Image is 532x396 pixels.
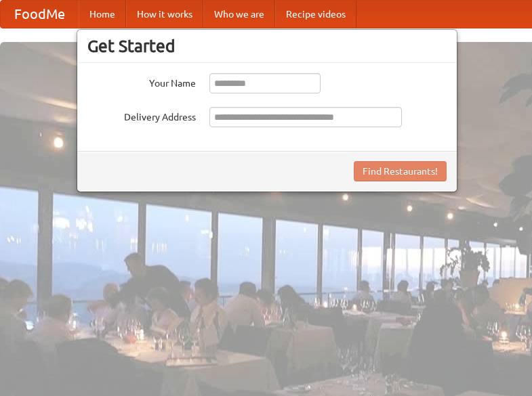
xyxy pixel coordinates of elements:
[354,161,447,181] button: Find Restaurants!
[275,1,356,28] a: Recipe videos
[126,1,203,28] a: How it works
[87,107,196,124] label: Delivery Address
[203,1,275,28] a: Who we are
[1,1,79,28] a: FoodMe
[87,73,196,90] label: Your Name
[87,36,447,56] h3: Get Started
[79,1,126,28] a: Home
